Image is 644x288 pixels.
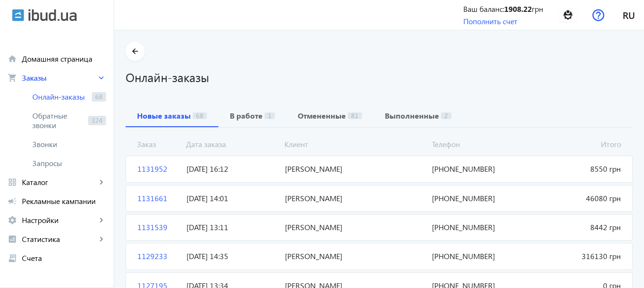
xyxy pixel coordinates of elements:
img: ibud_text.svg [29,9,77,21]
span: 8550 грн [527,164,624,174]
span: 8442 грн [527,222,624,232]
span: Онлайн-заказы [32,92,88,102]
span: Заказы [22,73,97,83]
span: [DATE] 14:35 [183,251,281,261]
span: 68 [92,92,106,102]
span: [DATE] 14:01 [183,193,281,204]
span: 1 [264,112,275,119]
span: Домашняя страница [22,54,106,64]
mat-icon: grid_view [8,177,17,187]
span: [PERSON_NAME] [281,193,429,204]
span: Клиент [281,139,428,149]
span: Настройки [22,215,97,225]
span: ru [623,9,635,21]
span: Статистика [22,234,97,244]
span: [PHONE_NUMBER] [428,193,526,204]
span: Рекламные кампании [22,196,106,206]
span: Запросы [32,158,106,168]
mat-icon: home [8,54,17,64]
mat-icon: keyboard_arrow_right [97,177,106,187]
a: Пополнить счет [463,16,517,26]
span: [PHONE_NUMBER] [428,222,526,232]
span: Дата заказа [182,139,281,149]
span: 68 [193,112,207,119]
mat-icon: settings [8,215,17,225]
img: 100226752caaf8b93c8917683337177-2763fb0b4e.png [557,4,579,26]
span: 46080 грн [527,193,624,204]
span: [PERSON_NAME] [281,222,429,232]
span: Звонки [32,139,106,149]
div: Ваш баланс: грн [463,4,543,14]
span: [DATE] 13:11 [183,222,281,232]
span: Счета [22,253,106,263]
img: help.svg [592,9,605,21]
h1: Онлайн-заказы [126,69,633,85]
mat-icon: keyboard_arrow_right [97,73,106,83]
mat-icon: analytics [8,234,17,244]
span: 1129233 [134,251,183,261]
b: Выполненные [385,112,439,120]
span: [PERSON_NAME] [281,164,429,174]
span: [PHONE_NUMBER] [428,164,526,174]
mat-icon: keyboard_arrow_right [97,215,106,225]
b: 1908.22 [504,4,532,14]
mat-icon: keyboard_arrow_right [97,234,106,244]
span: 81 [348,112,362,119]
span: 2 [441,112,451,119]
span: Обратные звонки [32,111,84,130]
mat-icon: arrow_back [129,46,141,57]
mat-icon: shopping_cart [8,73,17,83]
mat-icon: receipt_long [8,253,17,263]
span: Каталог [22,177,97,187]
b: Отмененные [298,112,346,120]
span: Заказ [133,139,182,149]
span: [PHONE_NUMBER] [428,251,526,261]
span: [PERSON_NAME] [281,251,429,261]
b: В работе [230,112,263,120]
mat-icon: campaign [8,196,17,206]
b: Новые заказы [137,112,191,120]
span: Итого [527,139,625,149]
span: 1131952 [134,164,183,174]
span: 316130 грн [527,251,624,261]
span: Телефон [428,139,527,149]
span: 1131661 [134,193,183,204]
span: 324 [88,116,106,125]
img: ibud.svg [12,9,24,21]
span: [DATE] 16:12 [183,164,281,174]
span: 1131539 [134,222,183,232]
